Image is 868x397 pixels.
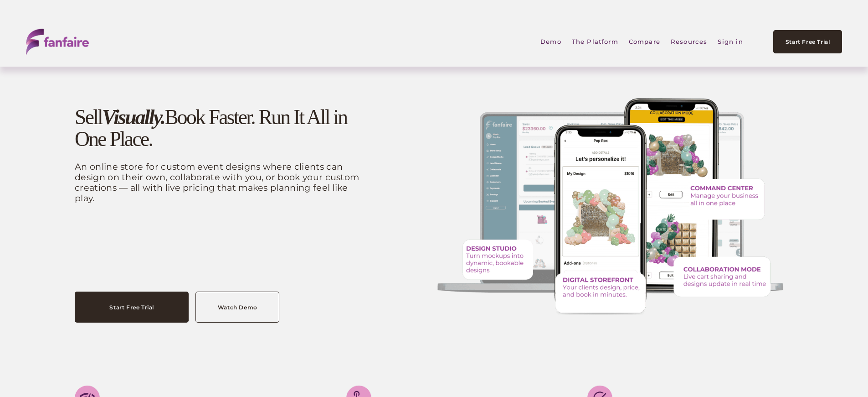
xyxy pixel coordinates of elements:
span: Resources [671,32,708,51]
span: The Platform [572,32,618,51]
em: Visually. [102,105,164,129]
a: Watch Demo [195,292,279,323]
a: folder dropdown [572,31,618,52]
h1: Sell Book Faster. Run It All in One Place. [75,106,370,151]
a: Start Free Trial [75,292,189,323]
img: fanfaire [26,29,89,55]
a: Demo [540,31,561,52]
a: folder dropdown [671,31,708,52]
a: Compare [629,31,660,52]
p: An online store for custom event designs where clients can design on their own, collaborate with ... [75,162,370,204]
a: Sign in [718,31,743,52]
a: Start Free Trial [773,30,842,53]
